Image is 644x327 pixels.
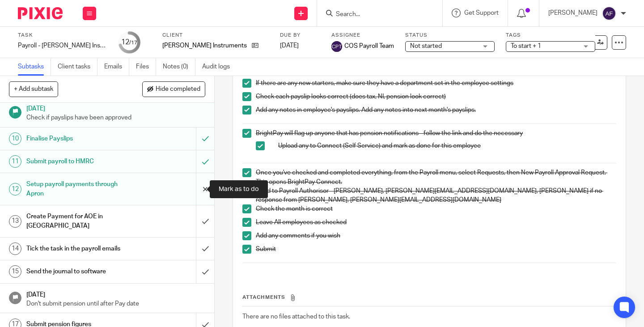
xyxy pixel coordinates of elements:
p: Send to Payroll Authorisor - [PERSON_NAME], [PERSON_NAME][EMAIL_ADDRESS][DOMAIN_NAME], [PERSON_NA... [256,187,616,205]
span: Attachments [242,295,285,300]
p: Check if payslips have been approved [26,113,205,122]
a: Subtasks [18,58,51,76]
p: Submit [256,245,616,254]
span: COS Payroll Team [344,42,394,51]
img: Pixie [18,7,63,19]
p: [PERSON_NAME] Instruments Ltd [162,41,247,50]
label: Assignee [331,32,394,39]
a: Emails [104,58,129,76]
label: Due by [280,32,320,39]
div: 12 [9,183,21,195]
input: Search [335,11,415,19]
h1: Setup payroll payments through Apron [26,178,134,200]
img: svg%3E [331,41,342,52]
div: 13 [9,215,21,228]
label: Client [162,32,269,39]
a: Audit logs [202,58,237,76]
label: Status [405,32,495,39]
p: If there are any new starters, make sure they have a department set in the employee settings [256,79,616,88]
h1: Finalise Payslips [26,132,134,145]
p: Add any comments if you wish [256,231,616,240]
h1: Tick the task in the payroll emails [26,242,134,255]
span: To start + 1 [511,43,541,49]
small: /17 [129,40,137,45]
label: Tags [506,32,595,39]
p: Check each payslip looks correct (does tax, NI, pension look correct) [256,92,616,101]
div: 10 [9,132,21,145]
p: Leave All employees as checked [256,218,616,227]
span: Get Support [464,10,499,16]
p: Check the month is correct [256,204,616,213]
h1: [DATE] [26,102,205,113]
span: There are no files attached to this task. [242,314,350,320]
div: 15 [9,265,21,278]
button: Hide completed [142,81,205,97]
p: BrightPay will flag up anyone that has pension notifications - follow the link and do the necessary [256,129,616,138]
h1: Send the journal to software [26,265,134,278]
img: svg%3E [602,6,616,21]
h1: Create Payment for AOE in [GEOGRAPHIC_DATA] [26,210,134,233]
div: 14 [9,242,21,255]
p: Add any notes in employee's payslips. Add any notes into next month's payslips. [256,106,616,115]
button: + Add subtask [9,81,58,97]
div: 11 [9,155,21,168]
p: Once you've checked and completed everything, from the Payroll menu, select Requests, then New Pa... [256,168,616,187]
span: [DATE] [280,42,299,49]
label: Task [18,32,107,39]
p: Upload any to Connect (Self Service) and mark as done for this employee [278,141,616,150]
div: Payroll - [PERSON_NAME] Instruments - BrightPay - Payday [DATE] [18,41,107,50]
h1: Submit payroll to HMRC [26,155,134,168]
a: Files [136,58,156,76]
span: Hide completed [156,86,200,93]
span: Not started [410,43,442,49]
p: [PERSON_NAME] [548,8,597,17]
a: Client tasks [58,58,97,76]
div: Payroll - Bailey Instruments - BrightPay - Payday 26th - September 2025 [18,41,107,50]
p: Don't submit pension until after Pay date [26,299,205,308]
a: Notes (0) [163,58,195,76]
h1: [DATE] [26,288,205,299]
div: 12 [121,37,137,47]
